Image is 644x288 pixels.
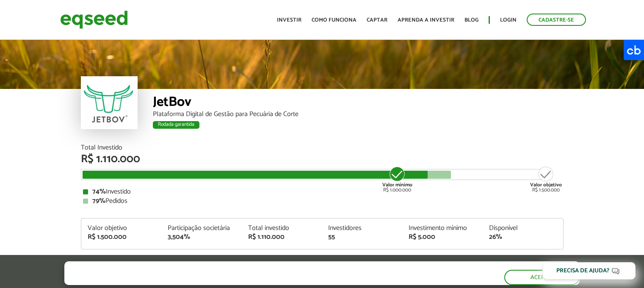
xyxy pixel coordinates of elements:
div: R$ 1.500.000 [530,166,562,193]
div: Participação societária [168,225,235,232]
div: R$ 1.000.000 [381,166,413,193]
a: Blog [464,17,478,23]
div: Investidores [328,225,396,232]
div: Plataforma Digital de Gestão para Pecuária de Corte [153,111,564,118]
a: Investir [277,17,301,23]
div: R$ 1.110.000 [248,234,316,241]
h5: O site da EqSeed utiliza cookies para melhorar sua navegação. [64,261,371,274]
div: Investido [83,188,561,195]
div: 3,504% [168,234,235,241]
a: Cadastre-se [527,14,586,26]
div: Total investido [248,225,316,232]
a: Captar [367,17,387,23]
div: R$ 1.110.000 [81,154,564,165]
div: Valor objetivo [88,225,155,232]
div: Investimento mínimo [409,225,476,232]
div: 26% [489,234,557,241]
div: Disponível [489,225,557,232]
div: R$ 1.500.000 [88,234,155,241]
strong: Valor objetivo [530,181,562,189]
img: EqSeed [60,8,128,31]
a: política de privacidade e de cookies [176,277,274,285]
div: Pedidos [83,198,561,205]
a: Aprenda a investir [398,17,454,23]
div: Rodada garantida [153,121,199,129]
a: Como funciona [312,17,357,23]
a: Login [500,17,517,23]
button: Aceitar [504,270,580,285]
div: Total Investido [81,144,564,151]
strong: Valor mínimo [382,181,412,189]
p: Ao clicar em "aceitar", você aceita nossa . [64,277,371,285]
div: JetBov [153,95,564,111]
div: 55 [328,234,396,241]
div: R$ 5.000 [409,234,476,241]
strong: 74% [92,186,106,197]
strong: 79% [92,195,105,207]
